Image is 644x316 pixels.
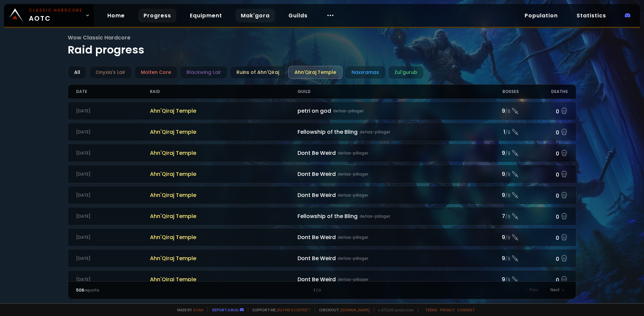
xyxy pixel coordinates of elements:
[68,102,577,120] a: [DATE]Ahn'Qiraj Templepetri on goddefias-pillager9/90
[440,307,454,312] a: Privacy
[288,66,342,79] div: Ahn'Qiraj Temple
[519,211,568,221] div: 0
[338,192,368,198] small: defias-pillager
[235,9,275,22] a: Mak'gora
[338,171,368,177] small: defias-pillager
[298,254,470,262] div: Dont Be Weird
[298,191,470,199] div: Dont Be Weird
[68,270,577,289] a: [DATE]Ahn'Qiraj TempleDont Be Weirddefias-pillager9/90
[298,170,470,178] div: Dont Be Weird
[546,286,568,295] div: Next
[76,255,150,261] div: [DATE]
[230,66,285,79] div: Ruins of Ahn'Qiraj
[150,254,298,262] span: Ahn'Qiraj Temple
[470,191,519,199] div: 9
[150,128,298,136] span: Ahn'Qiraj Temple
[138,9,176,22] a: Progress
[193,307,203,312] a: a fan
[470,128,519,136] div: 1
[298,128,470,136] div: Fellowship of the Bling
[150,191,298,199] span: Ahn'Qiraj Temple
[283,9,313,22] a: Guilds
[150,275,298,284] span: Ahn'Qiraj Temple
[102,9,130,22] a: Home
[29,7,83,23] span: AOTC
[76,213,150,219] div: [DATE]
[519,232,568,242] div: 0
[277,307,311,312] a: Buy me a coffee
[360,129,390,135] small: defias-pillager
[338,255,368,261] small: defias-pillager
[150,149,298,157] span: Ahn'Qiraj Temple
[505,277,510,284] small: / 9
[298,107,470,115] div: petri on god
[315,307,370,312] span: Checkout
[150,212,298,220] span: Ahn'Qiraj Temple
[68,33,577,58] h1: Raid progress
[505,256,510,262] small: / 9
[68,165,577,183] a: [DATE]Ahn'Qiraj TempleDont Be Weirddefias-pillager9/90
[388,66,424,79] div: Zul'gurub
[316,288,321,293] small: / 13
[68,144,577,162] a: [DATE]Ahn'Qiraj TempleDont Be Weirddefias-pillager9/90
[150,85,298,99] div: Raid
[173,307,203,312] span: Made by
[248,307,311,312] span: Support me,
[68,249,577,268] a: [DATE]Ahn'Qiraj TempleDont Be Weirddefias-pillager9/90
[505,214,510,220] small: / 9
[470,107,519,115] div: 9
[360,213,390,219] small: defias-pillager
[505,172,510,178] small: / 9
[457,307,475,312] a: Consent
[374,307,414,312] span: v. d752d5 - production
[505,193,510,199] small: / 9
[425,307,437,312] a: Terms
[470,212,519,220] div: 7
[333,108,364,114] small: defias-pillager
[212,307,238,312] a: Report a bug
[89,66,132,79] div: Onyxia's Lair
[4,4,94,27] a: Classic HardcoreAOTC
[68,207,577,225] a: [DATE]Ahn'Qiraj TempleFellowship of the Blingdefias-pillager7/90
[470,254,519,262] div: 9
[298,275,470,284] div: Dont Be Weird
[519,9,563,22] a: Population
[76,277,150,283] div: [DATE]
[470,85,519,99] div: Bosses
[519,253,568,263] div: 0
[345,66,385,79] div: Naxxramas
[519,190,568,200] div: 0
[76,171,150,177] div: [DATE]
[68,186,577,204] a: [DATE]Ahn'Qiraj TempleDont Be Weirddefias-pillager9/90
[470,233,519,241] div: 9
[76,192,150,198] div: [DATE]
[519,127,568,137] div: 0
[338,150,368,156] small: defias-pillager
[184,9,227,22] a: Equipment
[519,148,568,158] div: 0
[76,287,199,293] div: reports
[76,287,84,293] span: 506
[76,108,150,114] div: [DATE]
[29,7,83,13] small: Classic Hardcore
[68,123,577,141] a: [DATE]Ahn'Qiraj TempleFellowship of the Blingdefias-pillager1/90
[505,150,510,157] small: / 9
[340,307,370,312] a: [DOMAIN_NAME]
[199,287,445,293] div: 1
[150,170,298,178] span: Ahn'Qiraj Temple
[76,150,150,156] div: [DATE]
[338,277,368,283] small: defias-pillager
[505,129,510,136] small: / 9
[76,234,150,240] div: [DATE]
[571,9,611,22] a: Statistics
[505,235,510,241] small: / 9
[470,170,519,178] div: 9
[68,33,577,42] span: Wow Classic Hardcore
[298,212,470,220] div: Fellowship of the Bling
[519,106,568,116] div: 0
[150,233,298,241] span: Ahn'Qiraj Temple
[68,66,87,79] div: All
[135,66,177,79] div: Molten Core
[76,85,150,99] div: Date
[505,108,510,115] small: / 9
